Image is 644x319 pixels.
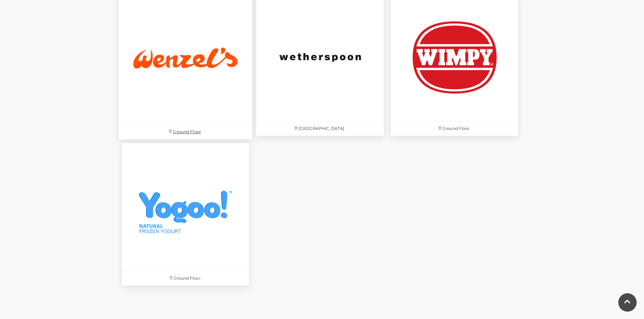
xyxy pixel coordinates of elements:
[256,121,383,136] p: [GEOGRAPHIC_DATA]
[119,124,252,139] p: Ground Floor
[122,143,249,270] img: Yogoo at Festival Place
[391,121,518,136] p: Ground Floor
[122,271,249,286] p: Ground Floor
[118,139,253,289] a: Yogoo at Festival Place Ground Floor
